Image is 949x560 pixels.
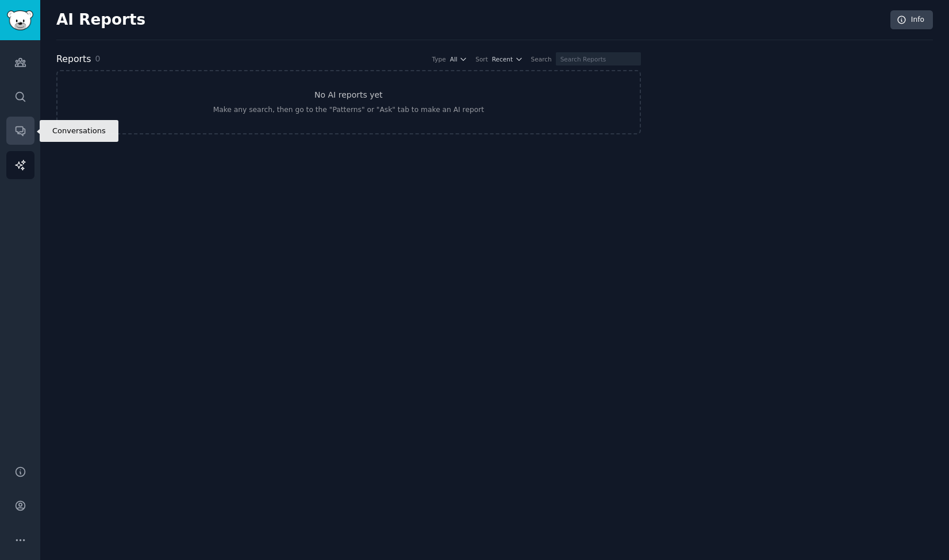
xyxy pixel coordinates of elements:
[56,52,91,67] h2: Reports
[56,70,641,134] a: No AI reports yetMake any search, then go to the "Patterns" or "Ask" tab to make an AI report
[450,55,458,63] span: All
[556,52,641,65] input: Search Reports
[475,55,488,63] div: Sort
[890,10,933,30] a: Info
[531,55,552,63] div: Search
[450,55,468,63] button: All
[492,55,513,63] span: Recent
[7,10,33,30] img: GummySearch logo
[56,11,145,29] h2: AI Reports
[492,55,523,63] button: Recent
[213,105,484,115] div: Make any search, then go to the "Patterns" or "Ask" tab to make an AI report
[314,89,383,101] h3: No AI reports yet
[432,55,446,63] div: Type
[95,54,100,63] span: 0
